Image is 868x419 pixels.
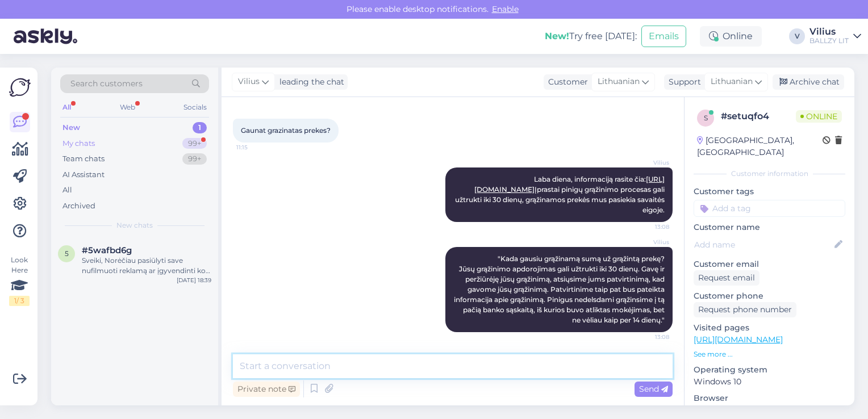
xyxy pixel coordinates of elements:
[455,175,666,214] span: Laba diena, informaciją rasite čia: Įprastai pinigų grąžinimo procesas gali užtrukti iki 30 dienų...
[627,333,669,341] span: 13:08
[62,185,72,196] div: All
[182,153,207,165] div: 99+
[694,186,845,198] p: Customer tags
[694,334,783,345] a: [URL][DOMAIN_NAME]
[238,76,260,88] span: Vilius
[773,74,844,90] div: Archive chat
[641,26,686,47] button: Emails
[711,76,753,88] span: Lithuanian
[694,322,845,334] p: Visited pages
[82,255,211,276] div: Sveiki, Norėčiau pasiūlyti save nufilmuoti reklamą ar įgyvendinti kokį įdomesnį projektą. Keletas...
[116,220,153,231] span: New chats
[627,238,669,246] span: Vilius
[664,76,701,88] div: Support
[598,76,640,88] span: Lithuanian
[62,200,95,212] div: Archived
[694,169,845,179] div: Customer information
[809,36,849,45] div: BALLZY LIT
[65,249,69,258] span: 5
[627,223,669,231] span: 13:08
[82,245,132,255] span: #5wafbd6g
[694,258,845,270] p: Customer email
[454,254,666,324] span: "Kada gausiu grąžinamą sumą už grąžintą prekę? Jūsų grąžinimo apdorojimas gali užtrukti iki 30 di...
[9,77,31,98] img: Askly Logo
[62,138,95,149] div: My chats
[694,364,845,376] p: Operating system
[694,221,845,233] p: Customer name
[182,138,207,149] div: 99+
[62,122,80,133] div: New
[627,158,669,167] span: Vilius
[694,302,796,317] div: Request phone number
[545,31,569,41] b: New!
[694,270,759,286] div: Request email
[181,100,209,115] div: Socials
[118,100,137,115] div: Web
[700,26,762,47] div: Online
[694,238,832,251] input: Add name
[639,384,668,394] span: Send
[62,169,105,181] div: AI Assistant
[9,296,30,306] div: 1 / 3
[544,76,588,88] div: Customer
[62,153,105,165] div: Team chats
[694,290,845,302] p: Customer phone
[809,27,849,36] div: Vilius
[177,276,211,284] div: [DATE] 18:39
[9,255,30,306] div: Look Here
[545,30,637,43] div: Try free [DATE]:
[704,114,708,122] span: s
[809,27,861,45] a: ViliusBALLZY LIT
[789,28,805,44] div: V
[236,143,279,152] span: 11:15
[275,76,344,88] div: leading the chat
[233,382,300,397] div: Private note
[694,376,845,388] p: Windows 10
[193,122,207,133] div: 1
[694,349,845,359] p: See more ...
[694,404,845,416] p: Chrome [TECHNICAL_ID]
[796,110,842,123] span: Online
[60,100,73,115] div: All
[697,135,823,158] div: [GEOGRAPHIC_DATA], [GEOGRAPHIC_DATA]
[721,110,796,123] div: # setuqfo4
[694,392,845,404] p: Browser
[241,126,331,135] span: Gaunat grazinatas prekes?
[489,4,522,14] span: Enable
[70,78,143,90] span: Search customers
[694,200,845,217] input: Add a tag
